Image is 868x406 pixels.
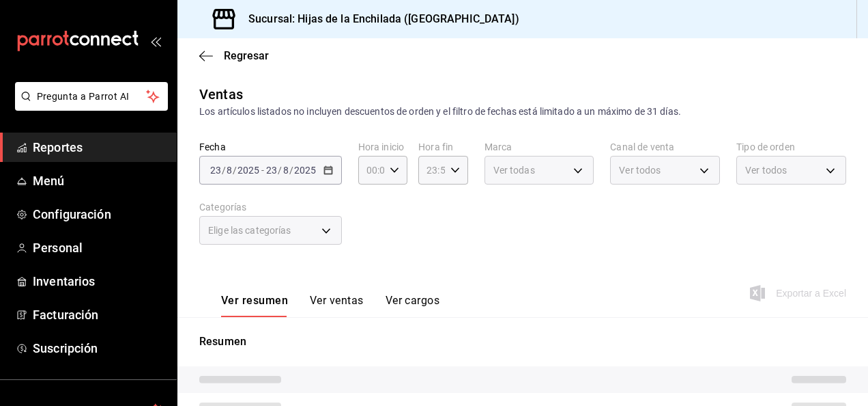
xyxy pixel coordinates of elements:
[233,165,237,176] span: /
[199,84,243,105] div: Ventas
[265,165,278,176] input: --
[237,165,260,176] input: ----
[208,224,291,237] span: Elige las categorías
[199,105,846,119] div: Los artículos listados no incluyen descuentos de orden y el filtro de fechas está limitado a un m...
[293,165,317,176] input: ----
[289,165,293,176] span: /
[224,49,269,62] span: Regresar
[493,163,535,177] span: Ver todas
[358,142,407,152] label: Hora inicio
[33,172,166,190] span: Menú
[418,142,467,152] label: Hora fin
[610,142,720,152] label: Canal de venta
[221,294,439,317] div: navigation tabs
[745,163,787,177] span: Ver todos
[283,165,289,176] input: --
[199,202,342,212] label: Categorías
[310,294,364,317] button: Ver ventas
[278,165,282,176] span: /
[261,165,264,176] span: -
[150,36,161,46] button: open_drawer_menu
[10,99,168,113] a: Pregunta a Parrot AI
[199,334,846,350] p: Resumen
[484,142,594,152] label: Marca
[386,294,440,317] button: Ver cargos
[37,90,147,104] span: Pregunta a Parrot AI
[221,294,288,317] button: Ver resumen
[199,49,269,62] button: Regresar
[33,239,166,257] span: Personal
[15,82,168,111] button: Pregunta a Parrot AI
[33,306,166,324] span: Facturación
[33,272,166,290] span: Inventarios
[209,165,222,176] input: --
[619,163,661,177] span: Ver todos
[33,138,166,157] span: Reportes
[33,339,166,357] span: Suscripción
[222,165,226,176] span: /
[237,11,519,27] h3: Sucursal: Hijas de la Enchilada ([GEOGRAPHIC_DATA])
[226,165,233,176] input: --
[33,205,166,224] span: Configuración
[199,142,342,152] label: Fecha
[736,142,846,152] label: Tipo de orden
